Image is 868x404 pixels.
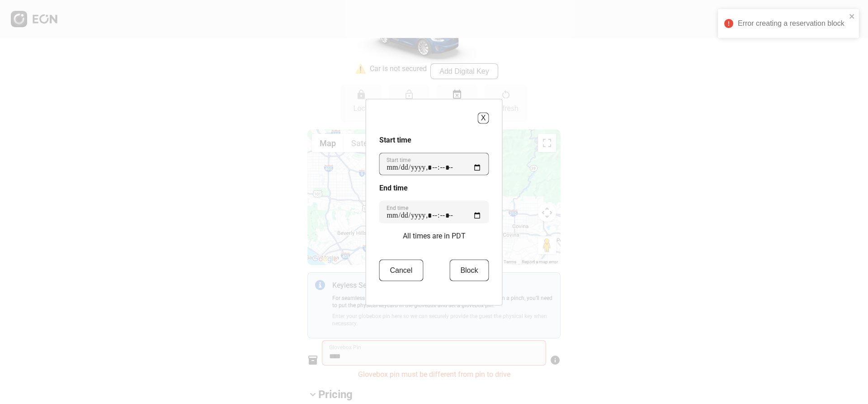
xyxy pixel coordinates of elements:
button: Cancel [379,259,424,281]
p: All times are in PDT [403,230,466,241]
h3: End time [379,182,489,193]
label: Start time [387,156,410,163]
h3: Start time [379,134,489,145]
button: Block [449,259,489,281]
div: Error creating a reservation block [738,18,846,29]
button: X [478,112,489,124]
label: End time [387,204,408,211]
button: close [849,13,855,20]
